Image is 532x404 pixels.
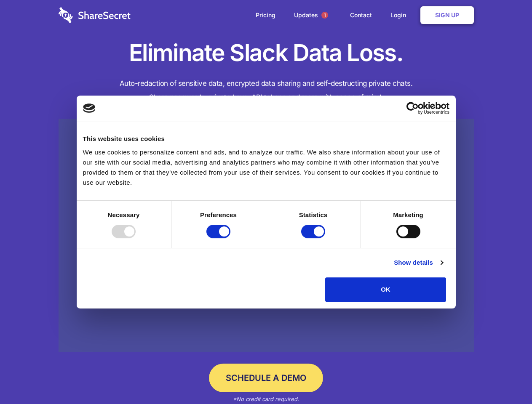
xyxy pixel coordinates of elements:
a: Contact [342,2,380,28]
a: Usercentrics Cookiebot - opens in a new window [376,102,449,114]
a: Login [382,2,419,28]
strong: Marketing [393,211,423,218]
span: 1 [321,12,328,19]
a: Wistia video thumbnail [59,119,474,352]
a: Sign Up [420,6,474,24]
div: This website uses cookies [83,134,449,144]
img: logo-wordmark-white-trans-d4663122ce5f474addd5e946df7df03e33cb6a1c49d2221995e7729f52c070b2.svg [59,7,131,23]
a: Schedule a Demo [209,364,323,392]
img: logo [83,104,96,113]
h4: Auto-redaction of sensitive data, encrypted data sharing and self-destructing private chats. Shar... [59,77,474,104]
a: Pricing [247,2,284,28]
h1: Eliminate Slack Data Loss. [59,38,474,68]
button: OK [325,277,446,302]
em: *No credit card required. [233,396,299,402]
strong: Statistics [299,211,328,218]
a: Show details [394,258,443,268]
strong: Necessary [108,211,140,218]
strong: Preferences [200,211,237,218]
div: We use cookies to personalize content and ads, and to analyze our traffic. We also share informat... [83,147,449,188]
